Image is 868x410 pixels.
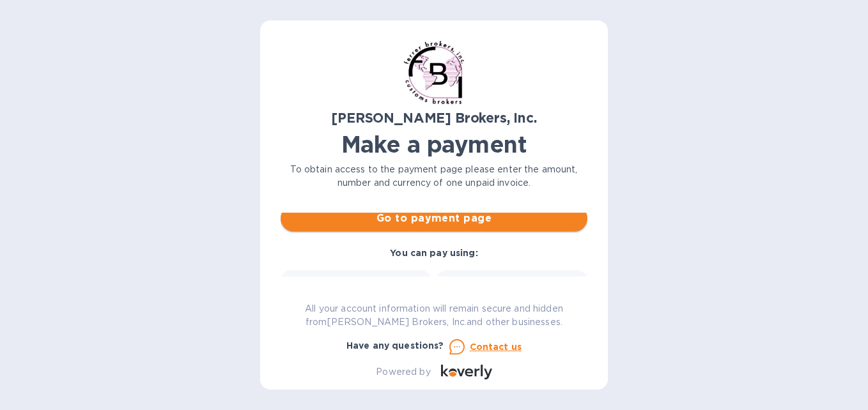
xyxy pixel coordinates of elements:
[331,110,536,126] b: [PERSON_NAME] Brokers, Inc.
[281,163,587,190] p: To obtain access to the payment page please enter the amount, number and currency of one unpaid i...
[470,342,522,352] u: Contact us
[281,131,587,158] h1: Make a payment
[281,302,587,329] p: All your account information will remain secure and hidden from [PERSON_NAME] Brokers, Inc. and o...
[291,211,577,226] span: Go to payment page
[281,206,587,231] button: Go to payment page
[376,365,430,379] p: Powered by
[390,248,477,258] b: You can pay using:
[346,340,444,351] b: Have any questions?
